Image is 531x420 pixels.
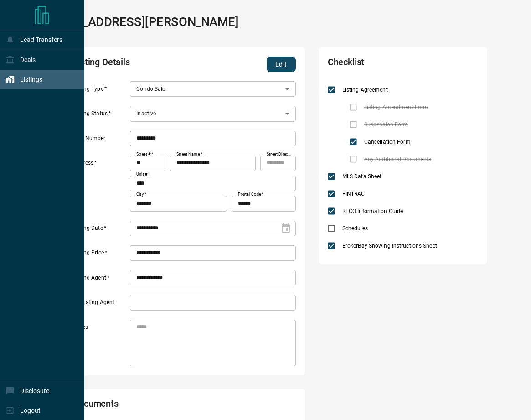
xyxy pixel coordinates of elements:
label: City [136,192,146,197]
span: Listing Agreement [340,86,390,94]
label: Street Name [176,151,202,157]
label: Address [73,159,128,211]
label: MLS Number [73,135,128,146]
span: Any Additional Documents [362,155,434,163]
label: Listing Type [73,85,128,97]
div: Inactive [130,106,296,121]
span: FINTRAC [340,190,367,198]
label: Notes [73,323,128,366]
label: Listing Date [73,224,128,236]
span: BrokerBay Showing Instructions Sheet [340,242,439,250]
span: Cancellation Form [362,138,413,146]
label: Listing Status [73,110,128,122]
span: MLS Data Sheet [340,172,384,181]
div: Condo Sale [130,81,296,97]
h2: Listing Details [73,57,206,72]
label: Listing Agent [73,274,128,286]
label: Co Listing Agent [73,299,128,311]
span: Suspension Form [362,120,411,129]
label: Street Direction [267,151,291,157]
button: Edit [267,57,296,72]
label: Postal Code [238,192,263,197]
span: RECO Information Guide [340,207,405,215]
label: Unit # [136,171,148,177]
h2: Checklist [328,57,418,72]
label: Street # [136,151,153,157]
span: Schedules [340,224,370,233]
span: Listing Amendment Form [362,103,430,111]
h2: Documents [73,398,206,414]
label: Listing Price [73,249,128,261]
h1: [STREET_ADDRESS][PERSON_NAME] [35,15,239,29]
